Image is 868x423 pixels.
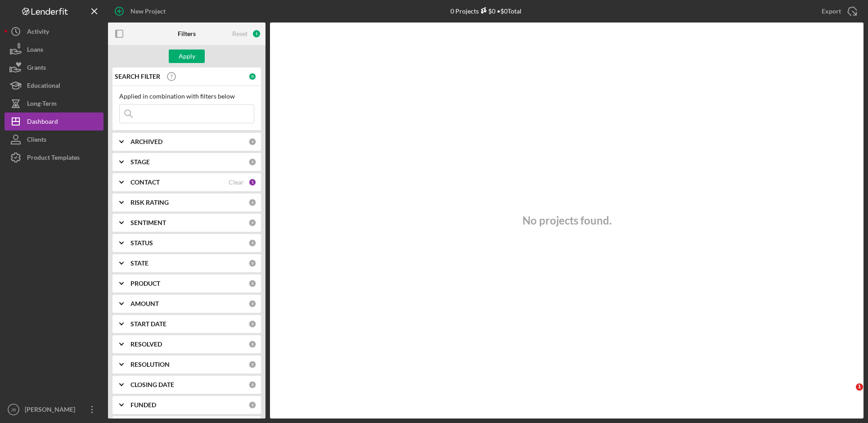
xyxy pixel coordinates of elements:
[130,401,156,409] b: FUNDED
[4,94,103,112] button: Long-Term
[27,112,58,133] div: Dashboard
[248,138,256,146] div: 0
[4,148,103,166] button: Product Templates
[4,112,103,130] button: Dashboard
[130,300,159,307] b: AMOUNT
[4,58,103,76] button: Grants
[248,178,256,186] div: 1
[813,2,864,20] button: Export
[4,130,103,148] button: Clients
[4,76,103,94] button: Educational
[22,400,81,421] div: [PERSON_NAME]
[130,219,166,226] b: SENTIMENT
[248,259,256,267] div: 0
[11,407,16,412] text: JB
[130,179,160,186] b: CONTACT
[115,73,160,80] b: SEARCH FILTER
[179,49,195,63] div: Apply
[27,76,60,97] div: Educational
[248,279,256,288] div: 0
[130,239,153,247] b: STATUS
[27,40,43,61] div: Loans
[229,179,244,186] div: Clear
[130,260,148,267] b: STATE
[130,158,150,166] b: STAGE
[130,361,170,368] b: RESOLUTION
[248,300,256,308] div: 0
[4,400,103,418] button: JB[PERSON_NAME]
[130,2,166,20] div: New Project
[248,381,256,389] div: 0
[248,219,256,227] div: 0
[27,22,49,43] div: Activity
[479,7,495,15] div: $0
[248,239,256,247] div: 0
[837,383,859,405] iframe: Intercom live chat
[108,2,175,20] button: New Project
[130,381,174,388] b: CLOSING DATE
[450,7,522,15] div: 0 Projects • $0 Total
[27,130,46,151] div: Clients
[856,383,863,391] span: 1
[248,72,256,81] div: 0
[248,401,256,409] div: 0
[130,199,169,206] b: RISK RATING
[130,341,162,348] b: RESOLVED
[248,320,256,328] div: 0
[27,148,80,169] div: Product Templates
[130,280,160,287] b: PRODUCT
[4,40,103,58] button: Loans
[248,340,256,348] div: 0
[130,138,162,145] b: ARCHIVED
[522,214,612,227] h3: No projects found.
[248,158,256,166] div: 0
[248,198,256,207] div: 0
[248,360,256,369] div: 0
[4,22,103,40] button: Activity
[130,320,166,328] b: START DATE
[178,30,196,37] b: Filters
[252,29,261,38] div: 1
[822,2,841,20] div: Export
[119,93,254,100] div: Applied in combination with filters below
[169,49,205,63] button: Apply
[27,94,57,115] div: Long-Term
[27,58,46,79] div: Grants
[232,30,247,37] div: Reset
